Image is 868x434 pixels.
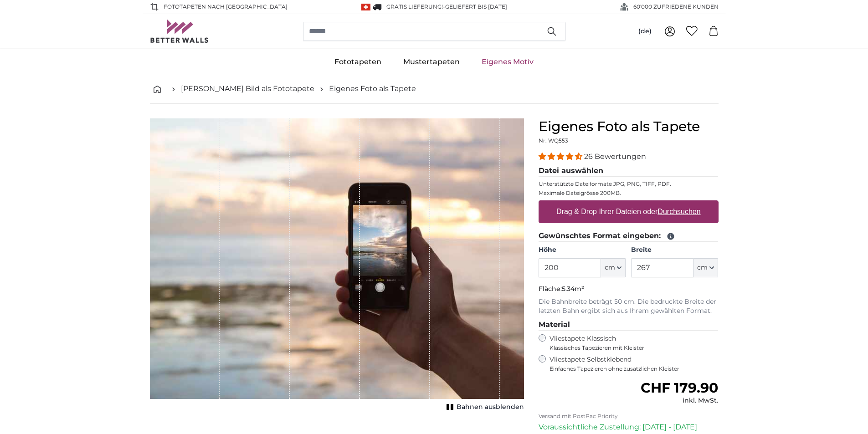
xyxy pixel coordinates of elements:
[539,422,719,433] p: Voraussichtliche Zustellung: [DATE] - [DATE]
[361,4,370,10] img: Schweiz
[697,263,708,272] span: cm
[539,230,719,242] legend: Gewünschtes Format eingeben:
[329,83,416,94] a: Eigenes Foto als Tapete
[641,379,718,396] span: CHF 179.90
[324,50,392,74] a: Fototapeten
[539,180,719,188] p: Unterstützte Dateiformate JPG, PNG, TIFF, PDF.
[386,3,443,10] span: GRATIS Lieferung!
[601,258,626,277] button: cm
[550,344,711,352] span: Klassisches Tapezieren mit Kleister
[553,203,704,221] label: Drag & Drop Ihrer Dateien oder
[550,334,711,352] label: Vliestapete Klassisch
[550,355,719,373] label: Vliestapete Selbstklebend
[471,50,544,74] a: Eigenes Motiv
[539,165,719,177] legend: Datei auswählen
[605,263,615,272] span: cm
[539,245,626,255] label: Höhe
[539,189,719,197] p: Maximale Dateigrösse 200MB.
[444,401,524,414] button: Bahnen ausblenden
[443,3,507,10] span: -
[150,20,209,43] img: Betterwalls
[657,208,700,215] u: Durchsuchen
[150,74,719,104] nav: breadcrumbs
[539,137,568,144] span: Nr. WQ553
[539,413,719,420] p: Versand mit PostPac Priority
[539,118,719,135] h1: Eigenes Foto als Tapete
[631,23,659,40] button: (de)
[539,285,719,294] p: Fläche:
[584,152,646,161] span: 26 Bewertungen
[539,319,719,331] legend: Material
[633,3,719,11] span: 60'000 ZUFRIEDENE KUNDEN
[150,118,524,414] div: 1 of 1
[392,50,471,74] a: Mustertapeten
[181,83,314,94] a: [PERSON_NAME] Bild als Fototapete
[550,365,719,373] span: Einfaches Tapezieren ohne zusätzlichen Kleister
[631,245,718,255] label: Breite
[164,3,288,11] span: Fototapeten nach [GEOGRAPHIC_DATA]
[457,403,524,412] span: Bahnen ausblenden
[539,152,584,161] span: 4.54 stars
[693,258,718,277] button: cm
[562,285,584,293] span: 5.34m²
[641,396,718,405] div: inkl. MwSt.
[445,3,507,10] span: Geliefert bis [DATE]
[539,297,719,316] p: Die Bahnbreite beträgt 50 cm. Die bedruckte Breite der letzten Bahn ergibt sich aus Ihrem gewählt...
